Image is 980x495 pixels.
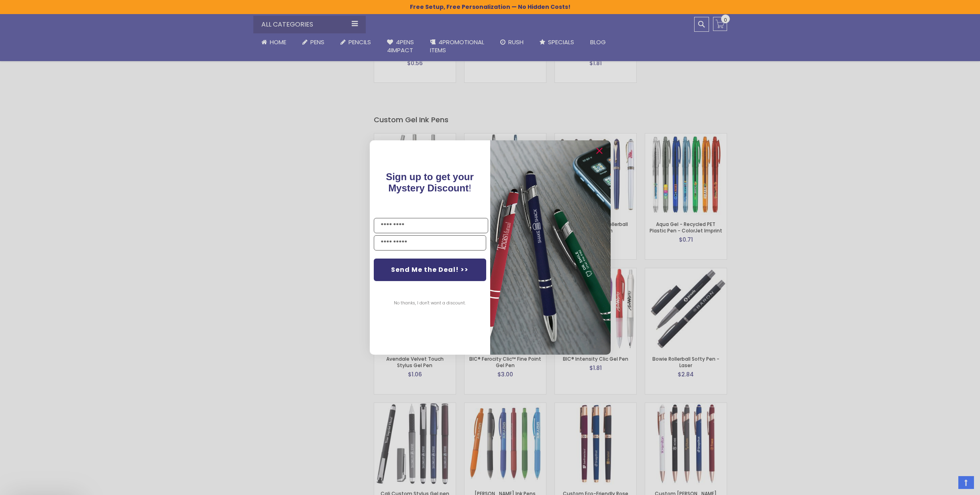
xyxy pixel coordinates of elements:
[593,144,606,157] button: Close dialog
[914,473,980,495] iframe: Google Customer Reviews
[374,235,486,251] input: YOUR EMAIL
[390,293,470,313] button: No thanks, I don't want a discount.
[386,171,474,193] span: Sign up to get your Mystery Discount
[386,171,474,193] span: !
[374,259,486,281] button: Send Me the Deal! >>
[490,140,611,355] img: 081b18bf-2f98-4675-a917-09431eb06994.jpeg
